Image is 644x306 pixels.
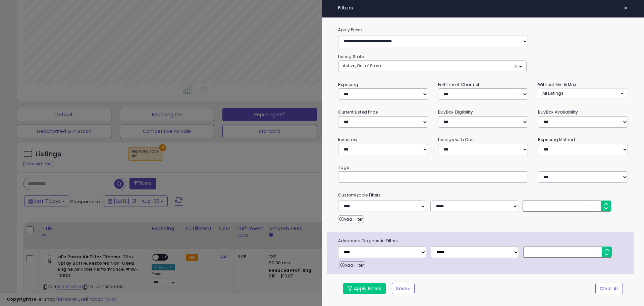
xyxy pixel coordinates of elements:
button: All Listings [538,88,628,98]
button: Add Filter [339,261,365,269]
button: × [621,3,631,13]
span: Active, Out of Stock [343,63,381,69]
button: Active, Out of Stock × [338,61,526,72]
small: BuyBox Eligibility [438,109,473,115]
small: Inventory [338,137,358,142]
small: Listing State [338,54,364,59]
label: Apply Preset: [333,26,633,34]
small: Repricing Method [538,137,575,142]
small: Repricing [338,82,358,87]
span: × [514,63,518,70]
h4: Filters [338,5,628,11]
small: Listings with Cost [438,137,475,142]
span: Advanced Diagnostic Filters [333,237,634,245]
button: Add Filter [338,215,364,223]
small: Customizable Filters [333,191,633,199]
small: Tags [333,164,633,171]
small: Without Min & Max [538,82,577,87]
button: Clear All [595,283,623,294]
button: Save [392,283,415,294]
small: BuyBox Availability [538,109,578,115]
span: × [624,3,628,13]
small: Fulfillment Channel [438,82,479,87]
small: Current Listed Price [338,109,378,115]
button: Apply Filters [343,283,386,294]
span: All Listings [542,90,563,96]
